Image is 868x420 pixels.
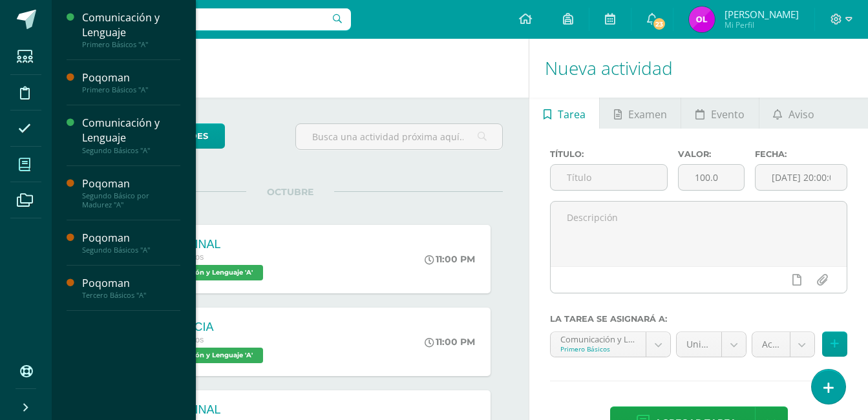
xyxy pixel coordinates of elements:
label: Valor: [678,149,745,159]
input: Busca una actividad próxima aquí... [296,124,502,149]
a: Aviso [759,98,829,129]
span: Mi Perfil [725,19,799,30]
label: Título: [550,149,668,159]
div: ACTITUDINAL [145,238,266,251]
div: Comunicación y Lenguaje [82,10,180,40]
span: Aviso [789,99,814,130]
input: Busca un usuario... [60,8,351,30]
span: Unidad 4 [686,332,712,357]
img: 443cebf6bb9f7683c39c149316ce9694.png [689,6,715,32]
span: Comunicación y Lenguaje 'A' [145,348,263,363]
div: ASISTENCIA [145,320,266,334]
label: Fecha: [755,149,847,159]
a: Unidad 4 [677,332,746,357]
label: La tarea se asignará a: [550,314,847,324]
a: Comunicación y LenguajePrimero Básicos "A" [82,10,180,49]
span: Examen [628,99,667,130]
div: Poqoman [82,70,180,85]
a: Actitudinal (5.0%) [752,332,814,357]
span: Comunicación y Lenguaje 'A' [145,265,263,280]
a: Evento [681,98,758,129]
span: 23 [652,17,666,31]
div: Segundo Básicos "A" [82,146,180,155]
h1: Actividades [67,39,513,98]
div: Primero Básicos [560,344,636,353]
a: PoqomanTercero Básicos "A" [82,276,180,300]
input: Título [551,165,667,190]
h1: Nueva actividad [545,39,852,98]
span: OCTUBRE [246,186,334,198]
div: Comunicación y Lenguaje [82,116,180,145]
div: Tercero Básicos "A" [82,291,180,300]
a: PoqomanSegundo Básicos "A" [82,231,180,255]
div: Poqoman [82,276,180,291]
div: 11:00 PM [425,253,475,265]
a: PoqomanSegundo Básico por Madurez "A" [82,176,180,209]
div: Primero Básicos "A" [82,85,180,94]
span: Evento [711,99,745,130]
div: Poqoman [82,231,180,246]
a: PoqomanPrimero Básicos "A" [82,70,180,94]
a: Examen [600,98,681,129]
a: Comunicación y LenguajeSegundo Básicos "A" [82,116,180,154]
div: Primero Básicos "A" [82,40,180,49]
span: [PERSON_NAME] [725,8,799,21]
span: Tarea [558,99,586,130]
span: Actitudinal (5.0%) [762,332,780,357]
div: Segundo Básico por Madurez "A" [82,191,180,209]
div: Poqoman [82,176,180,191]
div: 11:00 PM [425,336,475,348]
a: Tarea [529,98,599,129]
input: Fecha de entrega [756,165,847,190]
div: Segundo Básicos "A" [82,246,180,255]
input: Puntos máximos [679,165,744,190]
a: Comunicación y Lenguaje 'A'Primero Básicos [551,332,670,357]
div: Comunicación y Lenguaje 'A' [560,332,636,344]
